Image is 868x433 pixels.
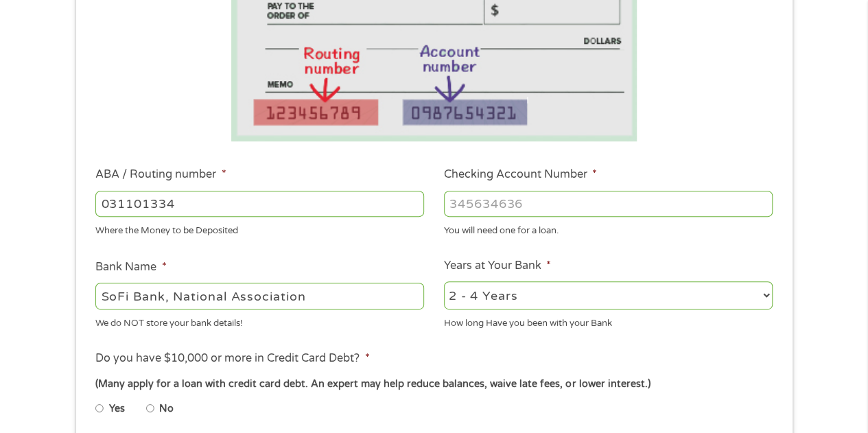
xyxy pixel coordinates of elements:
input: 263177916 [95,191,424,217]
label: Years at Your Bank [444,259,551,273]
div: We do NOT store your bank details! [95,312,424,330]
div: You will need one for a loan. [444,220,773,238]
label: Bank Name [95,260,166,274]
label: Yes [109,401,125,417]
div: (Many apply for a loan with credit card debt. An expert may help reduce balances, waive late fees... [95,377,772,392]
input: 345634636 [444,191,773,217]
div: Where the Money to be Deposited [95,220,424,238]
label: ABA / Routing number [95,167,226,182]
label: Do you have $10,000 or more in Credit Card Debt? [95,351,369,366]
label: No [159,401,174,417]
label: Checking Account Number [444,167,597,182]
div: How long Have you been with your Bank [444,312,773,330]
